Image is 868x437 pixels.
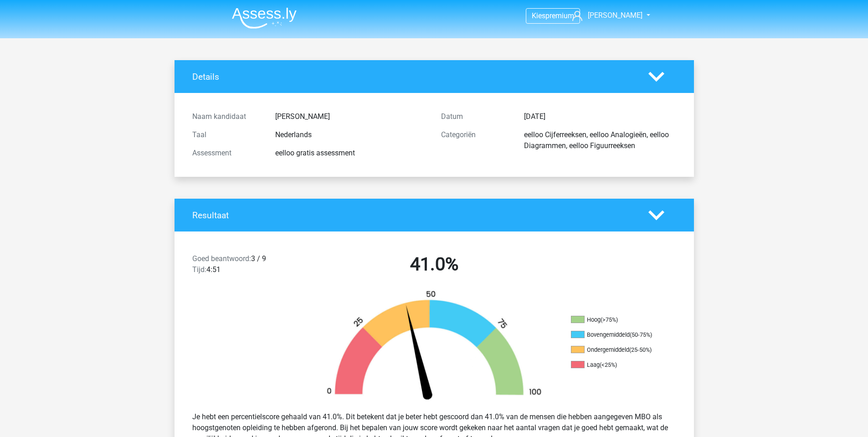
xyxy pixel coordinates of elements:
li: Ondergemiddeld [571,346,662,354]
div: [PERSON_NAME] [268,111,434,122]
div: eelloo gratis assessment [268,148,434,159]
div: (50-75%) [630,331,652,338]
div: Taal [185,129,268,140]
div: Nederlands [268,129,434,140]
div: (>75%) [601,316,618,323]
span: premium [545,11,574,20]
a: [PERSON_NAME] [569,10,643,21]
li: Bovengemiddeld [571,331,662,339]
li: Hoog [571,316,662,324]
span: Kies [532,11,545,20]
div: eelloo Cijferreeksen, eelloo Analogieën, eelloo Diagrammen, eelloo Figuurreeksen [517,129,683,151]
div: (25-50%) [629,346,652,353]
span: Tijd: [192,265,206,274]
h4: Resultaat [192,210,635,221]
div: Naam kandidaat [185,111,268,122]
div: [DATE] [517,111,683,122]
img: 41.db5e36a3aba0.png [311,290,557,404]
img: Assessly [232,7,297,29]
a: Kiespremium [526,10,580,22]
h4: Details [192,72,635,82]
li: Laag [571,361,662,369]
span: Goed beantwoord: [192,254,251,263]
div: Datum [434,111,517,122]
div: 3 / 9 4:51 [185,253,310,279]
span: [PERSON_NAME] [588,11,642,20]
div: Categoriën [434,129,517,151]
div: Assessment [185,148,268,159]
h2: 41.0% [317,253,552,275]
div: (<25%) [600,361,617,368]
